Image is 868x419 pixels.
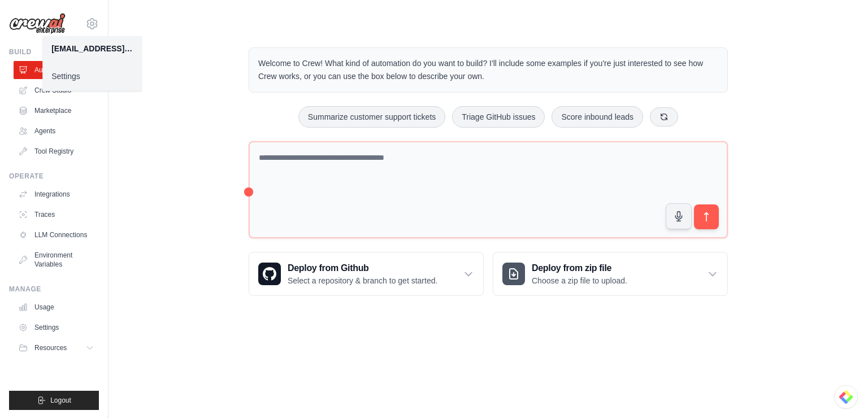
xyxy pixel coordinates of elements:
[298,106,445,128] button: Summarize customer support tickets
[42,66,142,86] a: Settings
[14,318,99,337] a: Settings
[288,261,437,275] h3: Deploy from Github
[14,339,99,357] button: Resources
[14,122,99,140] a: Agents
[9,172,99,181] div: Operate
[34,343,67,352] span: Resources
[14,81,99,99] a: Crew Studio
[14,246,99,273] a: Environment Variables
[14,226,99,244] a: LLM Connections
[552,106,643,128] button: Score inbound leads
[50,396,71,405] span: Logout
[9,391,99,410] button: Logout
[9,285,99,294] div: Manage
[14,102,99,120] a: Marketplace
[532,275,627,286] p: Choose a zip file to upload.
[14,298,99,316] a: Usage
[14,185,99,203] a: Integrations
[14,142,99,160] a: Tool Registry
[288,275,437,286] p: Select a repository & branch to get started.
[258,57,718,83] p: Welcome to Crew! What kind of automation do you want to build? I'll include some examples if you'...
[811,365,868,419] iframe: Chat Widget
[14,61,99,79] a: Automations
[9,47,99,56] div: Build
[452,106,545,128] button: Triage GitHub issues
[9,13,66,34] img: Logo
[51,43,133,54] div: [EMAIL_ADDRESS][DOMAIN_NAME]
[532,261,627,275] h3: Deploy from zip file
[14,206,99,224] a: Traces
